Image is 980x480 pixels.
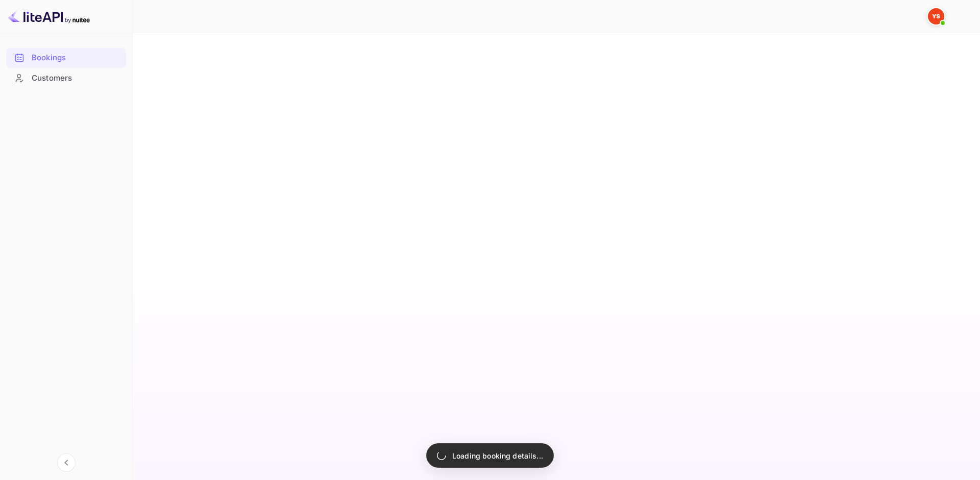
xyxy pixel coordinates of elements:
a: Bookings [6,48,126,67]
div: Customers [32,73,121,84]
img: Yandex Support [928,8,944,25]
div: Customers [6,68,126,88]
button: Collapse navigation [57,453,76,472]
p: Loading booking details... [452,450,543,461]
a: Customers [6,68,126,87]
div: Bookings [32,52,121,64]
div: Bookings [6,48,126,68]
img: LiteAPI logo [8,8,90,25]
